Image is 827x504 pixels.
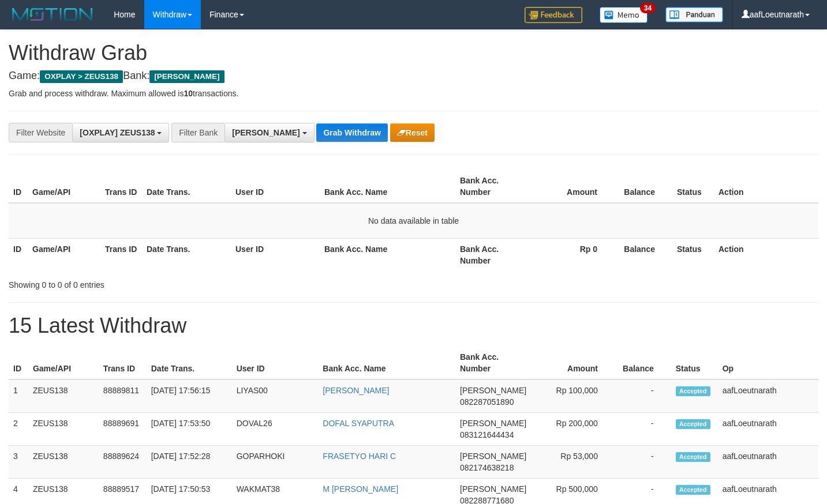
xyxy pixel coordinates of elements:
[28,379,99,413] td: ZEUS138
[9,238,28,271] th: ID
[142,170,231,203] th: Date Trans.
[615,413,671,446] td: -
[72,123,169,142] button: [OXPLAY] ZEUS138
[671,347,718,379] th: Status
[28,238,100,271] th: Game/API
[9,446,28,479] td: 3
[672,238,714,271] th: Status
[9,379,28,413] td: 1
[676,452,710,462] span: Accepted
[460,419,526,428] span: [PERSON_NAME]
[460,397,514,407] span: Copy 082287051890 to clipboard
[531,446,615,479] td: Rp 53,000
[9,70,818,82] h4: Game: Bank:
[460,484,526,494] span: [PERSON_NAME]
[714,238,818,271] th: Action
[28,170,100,203] th: Game/API
[718,446,818,479] td: aafLoeutnarath
[323,419,394,428] a: DOFAL SYAPUTRA
[460,463,514,472] span: Copy 082174638218 to clipboard
[99,379,147,413] td: 88889811
[9,6,96,23] img: MOTION_logo.png
[147,347,232,379] th: Date Trans.
[232,413,319,446] td: DOVAL26
[231,238,320,271] th: User ID
[615,347,671,379] th: Balance
[232,379,319,413] td: LIYAS00
[455,238,528,271] th: Bank Acc. Number
[149,70,224,83] span: [PERSON_NAME]
[9,123,72,142] div: Filter Website
[455,347,531,379] th: Bank Acc. Number
[9,274,336,291] div: Showing 0 to 0 of 0 entries
[676,419,710,429] span: Accepted
[531,347,615,379] th: Amount
[615,170,672,203] th: Balance
[528,170,615,203] th: Amount
[9,42,818,65] h1: Withdraw Grab
[525,7,582,23] img: Feedback.jpg
[718,379,818,413] td: aafLoeutnarath
[615,238,672,271] th: Balance
[9,88,818,99] p: Grab and process withdraw. Maximum allowed is transactions.
[600,7,648,23] img: Button%20Memo.svg
[147,413,232,446] td: [DATE] 17:53:50
[455,170,528,203] th: Bank Acc. Number
[460,452,526,461] span: [PERSON_NAME]
[99,413,147,446] td: 88889691
[714,170,818,203] th: Action
[665,7,723,22] img: panduan.png
[676,485,710,495] span: Accepted
[323,484,398,494] a: M [PERSON_NAME]
[320,238,455,271] th: Bank Acc. Name
[676,386,710,396] span: Accepted
[390,123,435,142] button: Reset
[9,203,818,239] td: No data available in table
[40,70,123,83] span: OXPLAY > ZEUS138
[615,446,671,479] td: -
[9,170,28,203] th: ID
[323,386,389,395] a: [PERSON_NAME]
[9,413,28,446] td: 2
[531,413,615,446] td: Rp 200,000
[28,347,99,379] th: Game/API
[531,379,615,413] td: Rp 100,000
[232,347,319,379] th: User ID
[318,347,455,379] th: Bank Acc. Name
[99,347,147,379] th: Trans ID
[232,446,319,479] td: GOPARHOKI
[224,123,314,142] button: [PERSON_NAME]
[171,123,224,142] div: Filter Bank
[316,123,387,142] button: Grab Withdraw
[147,446,232,479] td: [DATE] 17:52:28
[460,430,514,439] span: Copy 083121644434 to clipboard
[99,446,147,479] td: 88889624
[615,379,671,413] td: -
[28,446,99,479] td: ZEUS138
[9,347,28,379] th: ID
[672,170,714,203] th: Status
[718,347,818,379] th: Op
[147,379,232,413] td: [DATE] 17:56:15
[460,386,526,395] span: [PERSON_NAME]
[528,238,615,271] th: Rp 0
[28,413,99,446] td: ZEUS138
[231,170,320,203] th: User ID
[323,452,396,461] a: FRASETYO HARI C
[9,314,818,337] h1: 15 Latest Withdraw
[100,238,142,271] th: Trans ID
[232,128,300,137] span: [PERSON_NAME]
[80,128,155,137] span: [OXPLAY] ZEUS138
[640,3,656,13] span: 34
[320,170,455,203] th: Bank Acc. Name
[142,238,231,271] th: Date Trans.
[718,413,818,446] td: aafLoeutnarath
[184,89,193,98] strong: 10
[100,170,142,203] th: Trans ID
